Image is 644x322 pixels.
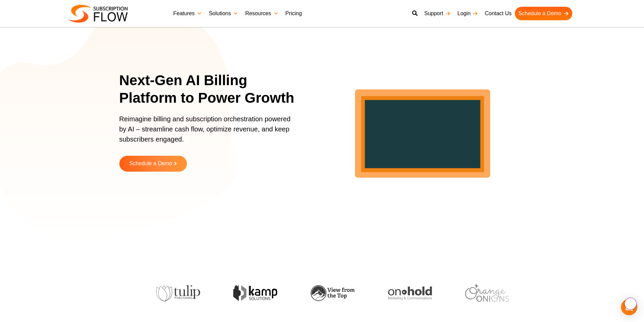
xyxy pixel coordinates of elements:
[465,284,509,302] img: orange-onions
[206,7,242,20] a: Solutions
[388,287,432,300] img: onhold-marketing
[242,7,282,20] a: Resources
[454,7,481,20] a: Login
[481,7,515,20] a: Contact Us
[621,299,637,315] div: Open Intercom Messenger
[282,7,305,20] a: Pricing
[119,114,295,151] p: Reimagine billing and subscription orchestration powered by AI – streamline cash flow, optimize r...
[156,285,200,301] img: tulip-publishing
[515,7,572,20] a: Schedule a Demo
[119,156,187,172] a: Schedule a Demo
[233,285,277,301] img: kamp-solution
[69,5,128,23] img: Subscriptionflow
[119,72,304,107] h1: Next-Gen AI Billing Platform to Power Growth
[170,7,206,20] a: Features
[311,285,355,301] img: view-from-the-top
[421,7,454,20] a: Support
[129,161,172,167] span: Schedule a Demo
